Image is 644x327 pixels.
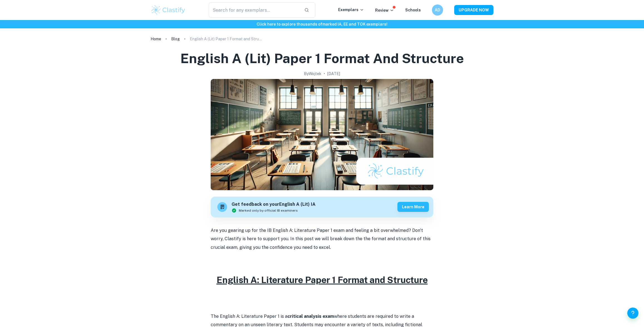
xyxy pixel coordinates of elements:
[151,4,186,16] img: Clastify logo
[232,201,316,208] h6: Get feedback on your English A (Lit) IA
[287,314,334,319] strong: critical analysis exam
[211,197,433,217] a: Get feedback on yourEnglish A (Lit) IAMarked only by official IB examinersLearn more
[434,7,441,13] h6: AD
[211,79,433,190] img: English A (Lit) Paper 1 Format and Structure cover image
[211,226,433,252] p: Are you gearing up for the IB English A: Literature Paper 1 exam and feeling a bit overwhelmed? D...
[151,35,161,43] a: Home
[324,71,325,77] p: •
[171,35,180,43] a: Blog
[217,275,428,285] u: English A: Literature Paper 1 Format and Structure
[239,208,298,213] span: Marked only by official IB examiners
[432,4,443,16] button: AD
[627,308,638,319] button: Help and Feedback
[454,5,493,15] button: UPGRADE NOW
[375,7,394,13] p: Review
[209,2,300,18] input: Search for any exemplars...
[397,202,429,212] button: Learn more
[304,71,321,77] h2: By Wojtek
[180,49,464,67] h1: English A (Lit) Paper 1 Format and Structure
[405,8,421,12] a: Schools
[1,21,643,27] h6: Click here to explore thousands of marked IA, EE and TOK exemplars !
[190,36,262,42] p: English A (Lit) Paper 1 Format and Structure
[338,7,364,13] p: Exemplars
[327,71,340,77] h2: [DATE]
